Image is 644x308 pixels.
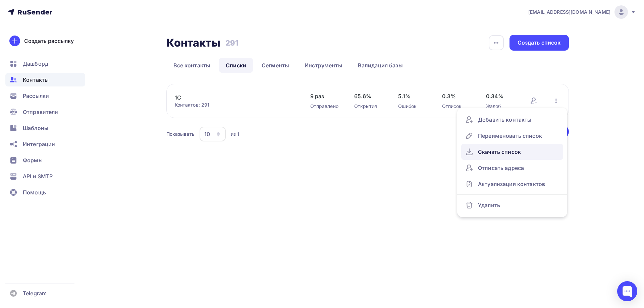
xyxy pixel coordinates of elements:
span: Формы [23,156,43,164]
a: Отправители [5,105,85,119]
span: Рассылки [23,92,49,100]
div: Контактов: 291 [175,102,297,108]
div: Создать рассылку [24,37,74,45]
div: Актуализация контактов [465,179,559,189]
span: Шаблоны [23,124,48,132]
span: API и SMTP [23,172,53,180]
h2: Контакты [166,36,221,50]
span: Интеграции [23,140,55,148]
div: 10 [204,130,210,138]
span: 9 раз [310,92,341,100]
span: Контакты [23,76,49,84]
div: Удалить [465,200,559,210]
a: [EMAIL_ADDRESS][DOMAIN_NAME] [528,5,636,19]
a: Сегменты [255,58,296,73]
div: Отправлено [310,103,341,110]
div: Показывать [166,131,195,137]
span: Отправители [23,108,58,116]
a: Дашборд [5,57,85,70]
a: Контакты [5,73,85,86]
span: 65.6% [354,92,385,100]
span: Помощь [23,188,46,196]
div: Жалоб [486,103,517,110]
span: 0.34% [486,92,517,100]
div: Отписок [442,103,473,110]
span: Дашборд [23,60,48,68]
a: Инструменты [298,58,350,73]
div: Скачать список [465,146,559,157]
button: 10 [199,126,226,142]
a: Рассылки [5,89,85,103]
span: [EMAIL_ADDRESS][DOMAIN_NAME] [528,9,610,15]
a: Шаблоны [5,121,85,135]
span: 0.3% [442,92,473,100]
span: 5.1% [398,92,429,100]
a: Валидация базы [351,58,410,73]
a: Формы [5,153,85,167]
a: Все контакты [166,58,218,73]
a: Списки [219,58,253,73]
h3: 291 [225,38,238,48]
div: из 1 [231,131,239,137]
div: Переименовать список [465,130,559,141]
div: Открытия [354,103,385,110]
div: Отписать адреса [465,163,559,173]
div: Добавить контакты [465,114,559,125]
div: Создать список [518,39,561,47]
span: Telegram [23,289,47,297]
a: 1С [175,94,289,102]
div: Ошибок [398,103,429,110]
